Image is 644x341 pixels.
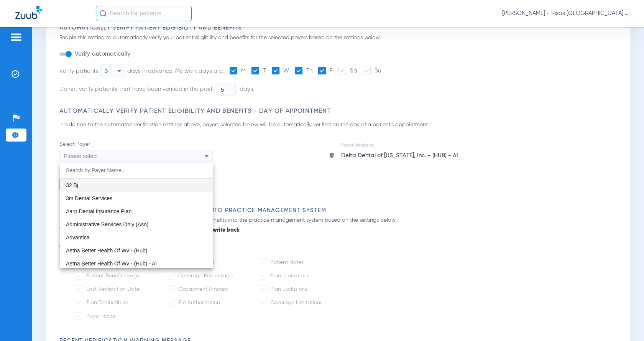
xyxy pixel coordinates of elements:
[66,195,112,201] span: 3m Dental Services
[66,182,78,188] span: 32 Bj
[66,260,157,267] span: Aetna Better Health Of Wv - (Hub) - Ai
[66,221,149,227] span: Administrative Services Only (Aso)
[66,234,89,241] span: Advantica
[66,247,147,254] span: Aetna Better Health Of Wv - (Hub)
[606,304,644,341] iframe: Chat Widget
[60,163,213,178] input: dropdown search
[66,208,131,214] span: Aarp Dental Insurance Plan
